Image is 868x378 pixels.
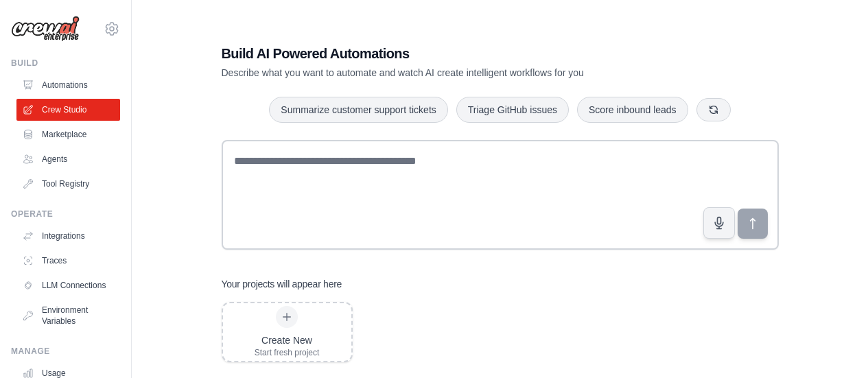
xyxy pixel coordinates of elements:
[11,346,120,357] div: Manage
[11,16,80,42] img: Logo
[16,274,120,296] a: LLM Connections
[16,99,120,121] a: Crew Studio
[255,333,320,347] div: Create New
[16,225,120,247] a: Integrations
[16,148,120,170] a: Agents
[456,97,569,123] button: Triage GitHub issues
[255,347,320,358] div: Start fresh project
[696,98,731,121] button: Get new suggestions
[16,123,120,145] a: Marketplace
[11,209,120,220] div: Operate
[222,277,342,291] h3: Your projects will appear here
[16,173,120,195] a: Tool Registry
[703,207,735,239] button: Click to speak your automation idea
[222,44,683,63] h1: Build AI Powered Automations
[269,97,447,123] button: Summarize customer support tickets
[222,66,683,80] p: Describe what you want to automate and watch AI create intelligent workflows for you
[16,299,120,332] a: Environment Variables
[11,58,120,69] div: Build
[16,250,120,272] a: Traces
[577,97,688,123] button: Score inbound leads
[16,74,120,96] a: Automations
